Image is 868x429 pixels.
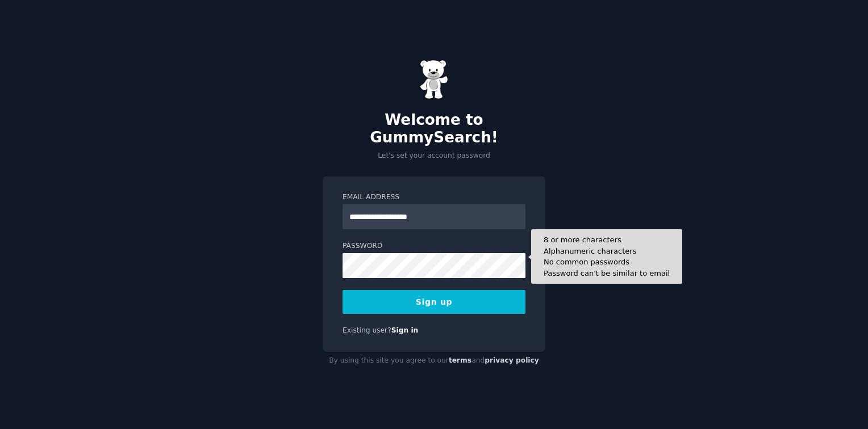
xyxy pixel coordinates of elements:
[323,151,545,161] p: Let's set your account password
[343,192,525,203] label: Email Address
[343,290,525,314] button: Sign up
[323,111,545,147] h2: Welcome to GummySearch!
[323,352,545,370] div: By using this site you agree to our and
[343,326,391,334] span: Existing user?
[449,356,471,364] a: terms
[485,356,539,364] a: privacy policy
[391,326,419,334] a: Sign in
[420,60,448,99] img: Gummy Bear
[343,241,525,251] label: Password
